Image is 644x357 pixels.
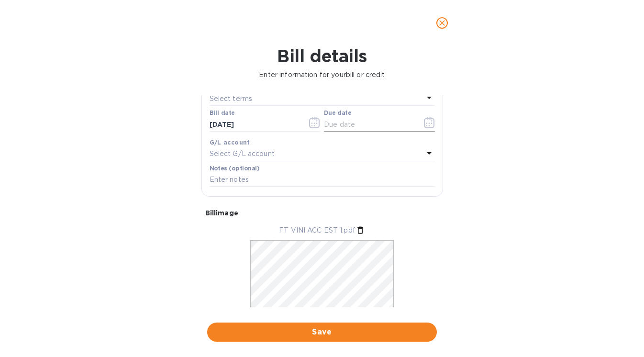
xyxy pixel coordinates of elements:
[210,166,260,171] label: Notes (optional)
[210,149,275,159] p: Select G/L account
[324,117,414,132] input: Due date
[210,94,253,104] p: Select terms
[8,70,636,80] p: Enter information for your bill or credit
[210,111,235,116] label: Bill date
[210,117,300,132] input: Select date
[210,139,250,146] b: G/L account
[210,173,435,187] input: Enter notes
[215,326,429,338] span: Save
[205,208,439,218] p: Bill image
[324,111,351,116] label: Due date
[207,323,437,342] button: Save
[8,46,636,66] h1: Bill details
[431,11,454,34] button: close
[279,225,355,235] p: FT VINI ACC EST 1.pdf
